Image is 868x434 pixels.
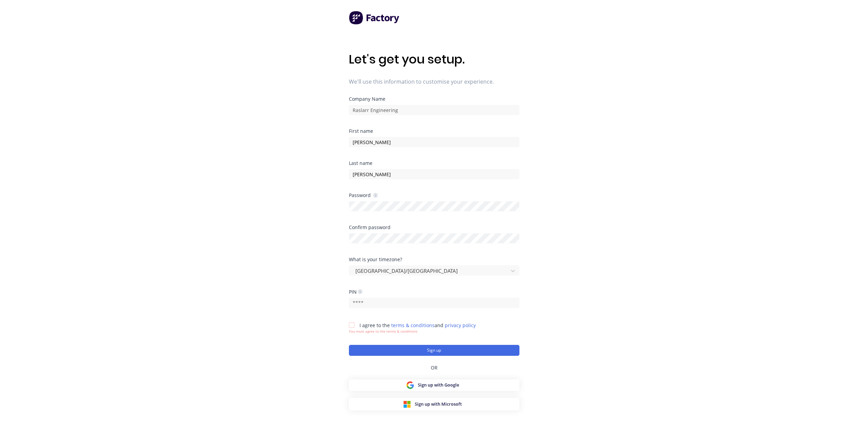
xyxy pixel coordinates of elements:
div: You must agree to the terms & conditions [349,329,476,334]
button: Sign up [349,345,519,356]
a: terms & conditions [391,322,435,328]
span: Sign up with Google [418,382,459,388]
div: Company Name [349,97,519,101]
img: Factory [349,11,400,25]
span: I agree to the and [359,322,476,328]
button: Sign up with Microsoft [349,398,519,410]
span: We'll use this information to customise your experience. [349,78,519,86]
div: First name [349,129,519,134]
div: What is your timezone? [349,257,519,262]
div: OR [349,356,519,379]
button: Sign up with Google [349,379,519,391]
div: Last name [349,161,519,166]
div: Confirm password [349,225,519,230]
div: PIN [349,289,363,295]
div: Password [349,192,378,198]
span: Sign up with Microsoft [415,401,462,407]
h1: Let's get you setup. [349,52,519,67]
a: privacy policy [445,322,476,328]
